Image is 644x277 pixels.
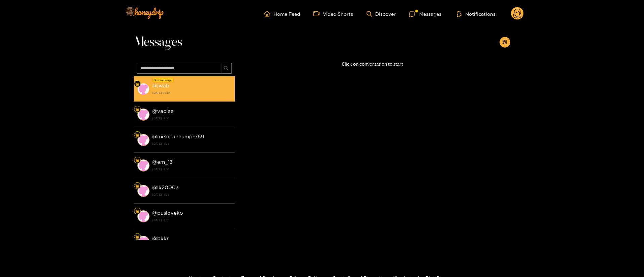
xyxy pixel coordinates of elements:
[137,134,149,146] img: conversation
[153,78,174,82] div: New message
[152,217,231,223] strong: [DATE] 18:35
[135,133,139,137] img: Fan Level
[152,83,169,88] strong: @ jwab
[137,236,149,248] img: conversation
[135,184,139,188] img: Fan Level
[135,209,139,213] img: Fan Level
[137,109,149,121] img: conversation
[152,141,231,147] strong: [DATE] 18:36
[152,108,174,114] strong: @ vaclee
[152,159,173,165] strong: @ em_13
[135,235,139,239] img: Fan Level
[137,159,149,171] img: conversation
[134,34,182,50] span: Messages
[235,60,510,68] p: Click on conversation to start
[152,166,231,172] strong: [DATE] 18:36
[137,210,149,222] img: conversation
[152,115,231,121] strong: [DATE] 18:36
[152,90,231,96] strong: [DATE] 03:19
[135,108,139,112] img: Fan Level
[455,10,498,17] button: Notifications
[313,11,353,17] a: Video Shorts
[221,63,232,74] button: search
[137,185,149,197] img: conversation
[500,37,510,48] button: appstore-add
[264,11,300,17] a: Home Feed
[152,210,183,216] strong: @ pusloveko
[137,83,149,95] img: conversation
[152,185,179,190] strong: @ lk20003
[224,66,229,71] span: search
[409,10,441,18] div: Messages
[502,40,507,45] span: appstore-add
[152,192,231,198] strong: [DATE] 18:36
[152,134,204,139] strong: @ mexicanhumper69
[135,82,139,86] img: Fan Level
[367,11,396,17] a: Discover
[313,11,323,17] span: video-camera
[152,235,169,241] strong: @ bkkr
[135,158,139,162] img: Fan Level
[264,11,273,17] span: home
